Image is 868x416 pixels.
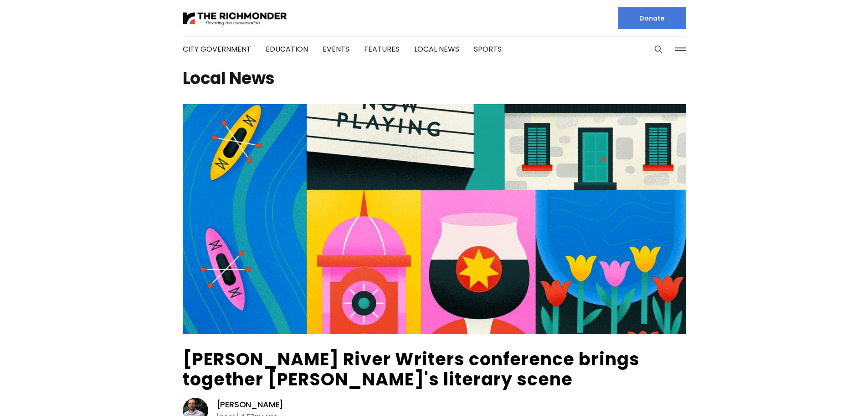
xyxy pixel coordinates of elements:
[364,44,400,54] a: Features
[652,42,665,56] button: Search this site
[183,44,251,54] a: City Government
[266,44,308,54] a: Education
[183,71,686,86] h1: Local News
[414,44,459,54] a: Local News
[216,399,284,410] a: [PERSON_NAME]
[618,7,686,29] a: Donate
[183,11,288,26] img: The Richmonder
[323,44,349,54] a: Events
[183,347,640,391] a: [PERSON_NAME] River Writers conference brings together [PERSON_NAME]'s literary scene
[474,44,502,54] a: Sports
